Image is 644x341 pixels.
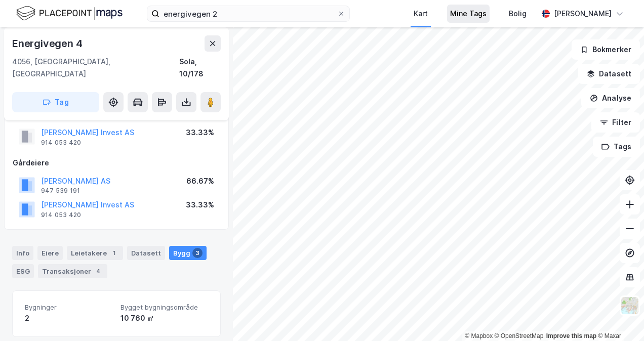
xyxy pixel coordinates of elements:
[127,246,165,260] div: Datasett
[578,64,640,84] button: Datasett
[12,35,84,52] div: Energivegen 4
[120,303,208,312] span: Bygget bygningsområde
[12,246,33,260] div: Info
[593,137,640,157] button: Tags
[12,56,179,80] div: 4056, [GEOGRAPHIC_DATA], [GEOGRAPHIC_DATA]
[414,8,428,20] div: Kart
[554,8,612,20] div: [PERSON_NAME]
[37,246,63,260] div: Eiere
[41,187,80,195] div: 947 539 191
[41,139,81,147] div: 914 053 420
[572,39,640,60] button: Bokmerker
[495,332,544,339] a: OpenStreetMap
[12,92,99,112] button: Tag
[38,264,107,278] div: Transaksjoner
[581,88,640,108] button: Analyse
[16,5,123,22] img: logo.f888ab2527a4732fd821a326f86c7f29.svg
[13,157,220,169] div: Gårdeiere
[169,246,207,260] div: Bygg
[120,312,208,324] div: 10 760 ㎡
[25,312,112,324] div: 2
[509,8,527,20] div: Bolig
[159,6,337,21] input: Søk på adresse, matrikkel, gårdeiere, leietakere eller personer
[179,56,221,80] div: Sola, 10/178
[450,8,487,20] div: Mine Tags
[67,246,123,260] div: Leietakere
[546,332,596,339] a: Improve this map
[25,303,112,312] span: Bygninger
[465,332,493,339] a: Mapbox
[12,264,34,278] div: ESG
[186,126,214,139] div: 33.33%
[591,112,640,133] button: Filter
[186,199,214,211] div: 33.33%
[186,175,214,187] div: 66.67%
[41,211,81,219] div: 914 053 420
[93,266,103,276] div: 4
[192,248,203,258] div: 3
[109,248,119,258] div: 1
[593,292,644,341] iframe: Chat Widget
